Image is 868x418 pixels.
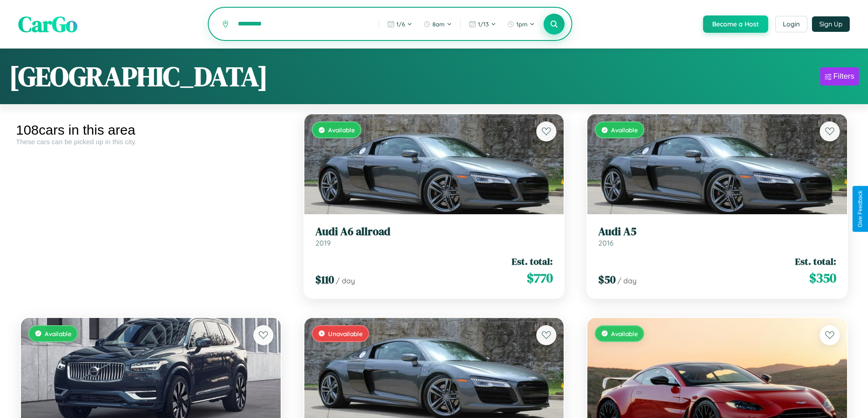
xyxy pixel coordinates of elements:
[315,225,553,247] a: Audi A6 allroad2019
[820,67,859,86] button: Filters
[419,17,457,31] button: 8am
[315,225,553,238] h3: Audi A6 allroad
[598,225,836,238] h3: Audi A5
[617,276,637,285] span: / day
[383,17,417,31] button: 1/6
[16,138,286,146] div: These cars can be picked up in this city.
[527,269,553,287] span: $ 770
[18,9,77,39] span: CarGo
[809,269,836,287] span: $ 350
[328,330,363,337] span: Unavailable
[315,238,331,247] span: 2019
[464,17,501,31] button: 1/13
[857,191,863,227] div: Give Feedback
[833,72,854,81] div: Filters
[611,126,638,134] span: Available
[795,255,836,268] span: Est. total:
[328,126,355,134] span: Available
[512,255,553,268] span: Est. total:
[598,238,614,247] span: 2016
[16,122,286,138] div: 108 cars in this area
[598,272,616,287] span: $ 50
[45,330,72,337] span: Available
[336,276,355,285] span: / day
[611,330,638,337] span: Available
[598,225,836,247] a: Audi A52016
[9,58,268,95] h1: [GEOGRAPHIC_DATA]
[315,272,334,287] span: $ 110
[503,17,539,31] button: 1pm
[478,20,489,28] span: 1 / 13
[516,20,528,28] span: 1pm
[703,15,768,33] button: Become a Host
[432,20,445,28] span: 8am
[775,16,807,32] button: Login
[396,20,405,28] span: 1 / 6
[812,16,850,32] button: Sign Up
